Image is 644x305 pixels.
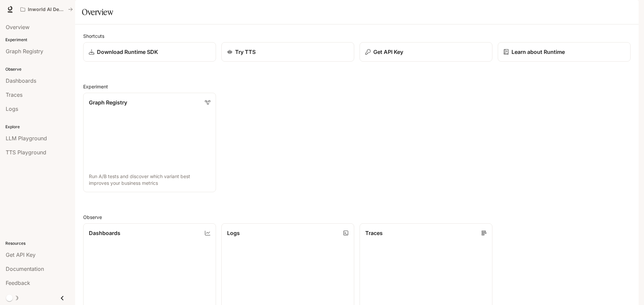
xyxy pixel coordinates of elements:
p: Run A/B tests and discover which variant best improves your business metrics [89,173,210,186]
p: Logs [227,229,240,237]
p: Download Runtime SDK [97,48,158,56]
p: Get API Key [373,48,403,56]
button: All workspaces [17,3,76,16]
a: Learn about Runtime [498,42,631,62]
a: Download Runtime SDK [83,42,216,62]
h1: Overview [82,5,113,19]
p: Dashboards [89,229,120,237]
p: Try TTS [235,48,256,56]
a: Graph RegistryRun A/B tests and discover which variant best improves your business metrics [83,93,216,192]
p: Traces [365,229,383,237]
h2: Experiment [83,83,631,90]
p: Learn about Runtime [512,48,565,56]
button: Get API Key [360,42,492,62]
p: Graph Registry [89,98,127,106]
h2: Observe [83,214,631,221]
a: Try TTS [221,42,354,62]
h2: Shortcuts [83,32,631,40]
p: Inworld AI Demos [28,7,65,12]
